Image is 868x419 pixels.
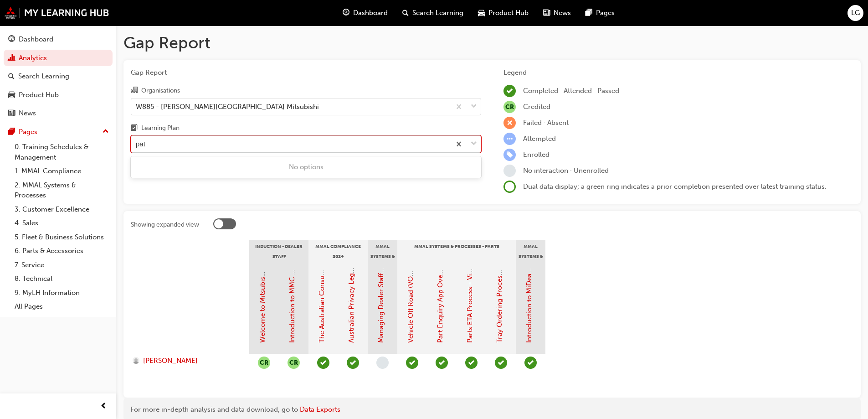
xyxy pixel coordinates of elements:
span: Credited [523,103,550,111]
span: News [554,8,571,18]
a: 1. MMAL Compliance [11,164,113,178]
div: W885 - [PERSON_NAME][GEOGRAPHIC_DATA] Mitsubishi [136,101,319,112]
span: learningRecordVerb_ATTEMPT-icon [503,133,516,145]
span: learningRecordVerb_COMPLETE-icon [436,357,448,369]
span: Failed · Absent [523,119,569,127]
a: Analytics [4,50,113,67]
a: 2. MMAL Systems & Processes [11,178,113,202]
a: 3. Customer Excellence [11,202,113,217]
div: Organisations [141,86,180,95]
span: search-icon [8,72,15,81]
a: All Pages [11,300,113,314]
span: car-icon [8,91,15,99]
a: 8. Technical [11,272,113,286]
span: LG [851,8,860,18]
span: pages-icon [586,7,592,19]
span: Dual data display; a green ring indicates a prior completion presented over latest training status. [523,182,827,191]
a: search-iconSearch Learning [395,4,471,22]
span: Search Learning [412,8,463,18]
span: learningRecordVerb_COMPLETE-icon [495,357,507,369]
a: car-iconProduct Hub [471,4,536,22]
span: No interaction · Unenrolled [523,166,609,175]
div: News [19,108,36,119]
div: For more in-depth analysis and data download, go to [130,404,854,415]
button: Pages [4,124,113,140]
div: Induction - Dealer Staff [249,240,308,263]
span: Pages [596,8,615,18]
a: Data Exports [300,405,340,414]
a: 7. Service [11,258,113,272]
span: learningRecordVerb_PASS-icon [317,357,329,369]
a: news-iconNews [536,4,578,22]
span: down-icon [471,138,477,150]
div: Legend [503,67,853,78]
span: pages-icon [8,128,15,136]
div: Dashboard [19,34,53,45]
span: down-icon [471,101,477,113]
span: Dashboard [353,8,388,18]
input: Learning Plan [136,140,149,148]
a: Parts ETA Process - Video [466,262,474,343]
div: Showing expanded view [131,220,199,229]
a: 9. MyLH Information [11,286,113,300]
span: prev-icon [100,401,107,412]
a: Managing Dealer Staff SAP Records [377,232,385,343]
span: learningplan-icon [131,124,138,133]
div: MMAL Systems & Processes - Management [368,240,397,263]
a: 4. Sales [11,216,113,230]
span: organisation-icon [131,87,138,95]
a: Part Enquiry App Overview - Video [436,233,444,343]
span: guage-icon [343,7,349,19]
span: learningRecordVerb_ENROLL-icon [503,149,516,161]
span: null-icon [503,101,516,113]
a: 5. Fleet & Business Solutions [11,230,113,244]
span: news-icon [543,7,550,19]
div: No options [131,158,481,176]
span: chart-icon [8,54,15,62]
div: Learning Plan [141,124,180,133]
span: Attempted [523,134,556,143]
span: Gap Report [131,67,481,78]
span: learningRecordVerb_PASS-icon [347,357,359,369]
button: null-icon [288,357,300,369]
button: DashboardAnalyticsSearch LearningProduct HubNews [4,29,113,124]
div: Pages [19,127,37,137]
span: learningRecordVerb_COMPLETE-icon [406,357,418,369]
button: null-icon [258,357,270,369]
span: learningRecordVerb_NONE-icon [503,165,516,177]
span: car-icon [478,7,485,19]
a: 6. Parts & Accessories [11,244,113,258]
a: Search Learning [4,68,113,85]
img: mmal [5,7,109,19]
a: Dashboard [4,31,113,48]
div: MMAL Compliance 2024 [308,240,368,263]
a: [PERSON_NAME] [133,356,241,366]
h1: Gap Report [123,33,861,53]
span: news-icon [8,109,15,118]
div: MMAL Systems & Processes - Parts [397,240,516,263]
span: learningRecordVerb_NONE-icon [376,357,389,369]
span: Enrolled [523,150,550,159]
a: News [4,105,113,122]
a: 0. Training Schedules & Management [11,140,113,164]
div: MMAL Systems & Processes - General [516,240,545,263]
span: search-icon [402,7,409,19]
span: up-icon [103,126,109,138]
span: [PERSON_NAME] [143,356,198,366]
a: pages-iconPages [578,4,622,22]
span: learningRecordVerb_COMPLETE-icon [503,85,516,97]
div: Product Hub [19,90,59,100]
span: guage-icon [8,36,15,44]
a: guage-iconDashboard [335,4,395,22]
button: LG [847,5,863,21]
a: Introduction to MiDealerAssist [525,248,533,343]
a: Product Hub [4,87,113,103]
span: learningRecordVerb_COMPLETE-icon [465,357,478,369]
span: learningRecordVerb_PASS-icon [524,357,537,369]
div: Search Learning [18,71,69,82]
span: Completed · Attended · Passed [523,87,619,95]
